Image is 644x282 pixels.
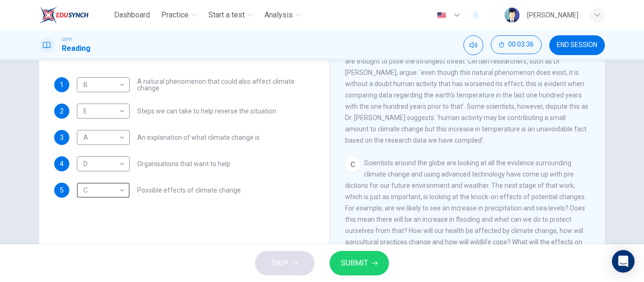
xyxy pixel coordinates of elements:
[557,41,597,49] span: END SESSION
[39,6,110,24] a: EduSynch logo
[62,43,91,54] h1: Reading
[527,9,578,21] div: [PERSON_NAME]
[137,78,314,91] span: A natural phenomenon that could also affect climate change
[77,124,126,151] div: A
[549,35,605,55] button: END SESSION
[345,157,360,172] div: C
[137,187,241,193] span: Possible effects of climate change
[157,7,201,24] button: Practice
[436,12,447,19] img: en
[330,251,389,275] button: SUBMIT
[208,9,245,21] span: Start a test
[137,161,231,167] span: Organisations that want to help
[345,1,588,144] span: The greenhouse effect is very important when we talk about climate change as it relates to the ga...
[264,9,293,21] span: Analysis
[341,257,368,270] span: SUBMIT
[463,35,483,55] div: Mute
[62,36,72,43] span: CEFR
[137,134,260,141] span: An explanation of what climate change is
[60,134,64,141] span: 3
[60,81,64,88] span: 1
[110,7,154,24] button: Dashboard
[491,35,542,55] div: Hide
[205,7,257,24] button: Start a test
[77,98,126,125] div: E
[612,250,635,273] div: Open Intercom Messenger
[114,9,150,21] span: Dashboard
[77,177,126,204] div: C
[261,7,305,24] button: Analysis
[77,72,126,98] div: B
[60,161,64,167] span: 4
[60,187,64,193] span: 5
[60,108,64,114] span: 2
[508,41,534,48] span: 00:03:36
[504,8,520,23] img: Profile picture
[39,6,89,24] img: EduSynch logo
[77,151,126,177] div: D
[161,9,189,21] span: Practice
[491,35,542,54] button: 00:03:36
[137,108,276,114] span: Steps we can take to help reverse the situation
[345,159,586,280] span: Scientists around the globe are looking at all the evidence surrounding climate change and using ...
